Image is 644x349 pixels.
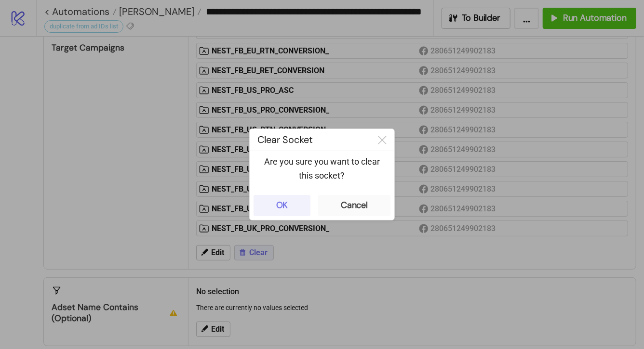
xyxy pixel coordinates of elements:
[254,195,310,216] button: OK
[257,155,387,182] p: Are you sure you want to clear this socket?
[276,200,288,211] div: OK
[250,129,370,151] div: Clear Socket
[318,195,390,216] button: Cancel
[341,200,368,211] div: Cancel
